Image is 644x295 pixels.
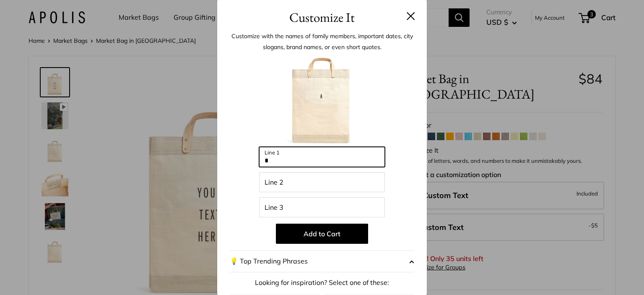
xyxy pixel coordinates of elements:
img: customizer-prod [276,55,368,147]
button: 💡 Top Trending Phrases [230,251,414,272]
h3: Customize It [230,8,414,27]
button: Add to Cart [276,224,368,244]
p: Customize with the names of family members, important dates, city slogans, brand names, or even s... [230,31,414,52]
p: Looking for inspiration? Select one of these: [230,277,414,289]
